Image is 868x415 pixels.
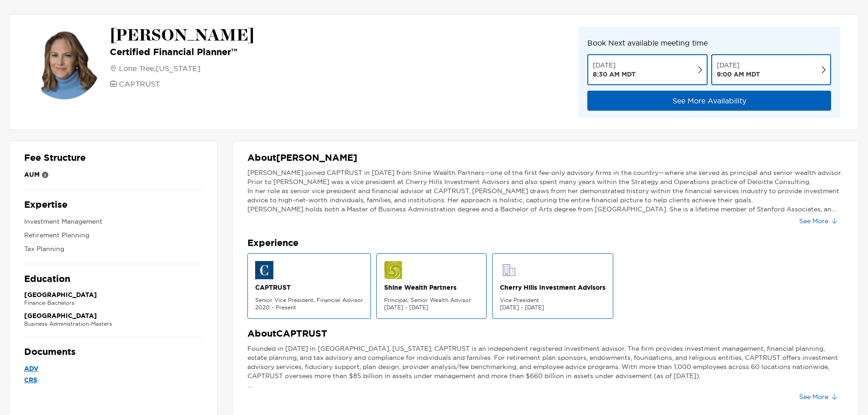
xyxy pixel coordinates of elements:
[500,283,606,292] p: Cherry Hills Investment Advisors
[247,328,844,339] p: About CAPTRUST
[593,61,636,70] p: [DATE]
[24,273,203,285] p: Education
[247,344,844,389] p: Founded in [DATE] in [GEOGRAPHIC_DATA], [US_STATE], CAPTRUST is an independent registered investm...
[247,205,844,214] p: [PERSON_NAME] holds both a Master of Business Administration degree and a Bachelor of Arts degree...
[384,283,479,292] p: Shine Wealth Partners
[247,186,844,205] p: In her role as senior vice president and financial advisor at CAPTRUST, [PERSON_NAME] draws from ...
[384,261,402,279] img: firm logo
[247,168,844,186] p: [PERSON_NAME] joined CAPTRUST in [DATE] from Shine Wealth Partners—one of the first fee-only advi...
[24,299,203,307] p: Finance - Bachelors
[384,304,479,311] p: [DATE] - [DATE]
[24,230,203,241] p: Retirement Planning
[24,363,203,374] a: ADV
[24,311,203,320] p: [GEOGRAPHIC_DATA]
[119,63,200,74] p: Lone Tree , [US_STATE]
[717,70,760,79] p: 9:00 AM MDT
[24,320,203,328] p: Business Administration - Masters
[119,78,160,89] p: CAPTRUST
[24,290,203,299] p: [GEOGRAPHIC_DATA]
[593,70,636,79] p: 8:30 AM MDT
[587,37,831,49] p: Book Next available meeting time
[24,216,203,227] p: Investment Management
[711,54,831,85] button: [DATE] 9:00 AM MDT
[28,26,101,99] img: avatar
[717,61,760,70] p: [DATE]
[24,152,203,164] p: Fee Structure
[24,374,203,386] a: CRS
[24,346,203,358] p: Documents
[24,243,203,255] p: Tax Planning
[255,261,273,279] img: firm logo
[384,297,479,304] p: Principal, Senior Wealth Advisor
[247,152,844,164] p: About [PERSON_NAME]
[500,297,606,304] p: Vice President
[500,261,518,279] img: firm logo
[255,304,363,311] p: 2020 - Present
[792,389,844,404] button: See More
[500,304,606,311] p: [DATE] - [DATE]
[792,214,844,228] button: See More
[110,26,254,45] p: [PERSON_NAME]
[247,237,844,249] p: Experience
[24,199,203,210] p: Expertise
[110,46,254,57] p: Certified Financial Planner™
[255,297,363,304] p: Senior Vice President, Financial Advisor
[255,283,363,292] p: CAPTRUST
[587,91,831,111] button: See More Availability
[24,169,40,180] p: AUM
[587,54,707,85] button: [DATE] 8:30 AM MDT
